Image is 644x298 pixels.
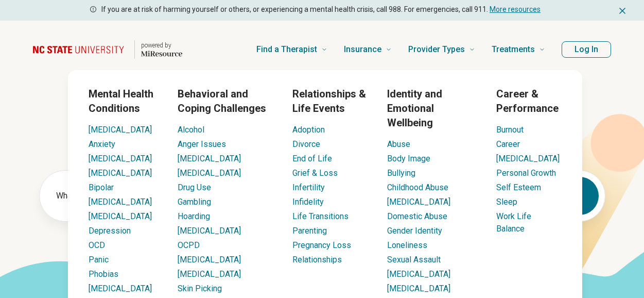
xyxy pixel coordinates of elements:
a: Gambling [178,197,211,207]
a: Body Image [387,154,430,163]
a: Adoption [292,125,325,135]
a: [MEDICAL_DATA] [89,168,152,178]
a: Life Transitions [292,211,349,221]
p: If you are at risk of harming yourself or others, or experiencing a mental health crisis, call 98... [101,4,541,15]
a: Pregnancy Loss [292,240,351,250]
a: Burnout [496,125,524,135]
span: Treatments [492,42,535,57]
a: Hoarding [178,211,210,221]
h3: Behavioral and Coping Challenges [178,87,276,115]
a: Loneliness [387,240,427,250]
a: Infertility [292,183,325,192]
a: Anger Issues [178,139,226,149]
a: [MEDICAL_DATA] [178,269,241,279]
a: Find a Therapist [256,29,327,70]
a: End of Life [292,154,332,163]
a: Drug Use [178,183,211,192]
a: [MEDICAL_DATA] [89,284,152,293]
a: Gender Identity [387,226,442,236]
a: Depression [89,226,131,236]
a: Panic [89,255,109,264]
a: [MEDICAL_DATA] [89,211,152,221]
a: Career [496,139,520,149]
a: [MEDICAL_DATA] [89,154,152,163]
a: [MEDICAL_DATA] [89,197,152,207]
a: [MEDICAL_DATA] [178,154,241,163]
p: powered by [141,41,182,49]
a: Divorce [292,139,320,149]
span: Insurance [344,42,381,57]
a: Phobias [89,269,118,279]
a: Bullying [387,168,415,178]
a: Infidelity [292,197,324,207]
a: [MEDICAL_DATA] [178,168,241,178]
a: Relationships [292,255,342,264]
a: [MEDICAL_DATA] [387,269,450,279]
a: [MEDICAL_DATA] [496,154,560,163]
h3: Mental Health Conditions [89,87,161,115]
button: Dismiss [617,4,628,16]
a: [MEDICAL_DATA] [387,197,450,207]
a: Treatments [492,29,545,70]
a: OCPD [178,240,200,250]
button: Log In [562,41,611,58]
span: Provider Types [408,42,465,57]
a: Bipolar [89,183,114,192]
a: Provider Types [408,29,475,70]
a: [MEDICAL_DATA] [387,284,450,293]
a: Personal Growth [496,168,556,178]
a: Abuse [387,139,410,149]
a: Self Esteem [496,183,541,192]
a: Anxiety [89,139,115,149]
a: More resources [490,5,541,13]
a: [MEDICAL_DATA] [178,226,241,236]
h3: Relationships & Life Events [292,87,371,115]
a: Home page [33,33,182,66]
a: Work Life Balance [496,211,531,234]
a: Skin Picking [178,284,222,293]
a: Sleep [496,197,517,207]
h3: Career & Performance [496,87,562,115]
a: Alcohol [178,125,204,135]
a: Insurance [344,29,392,70]
div: Find a Therapist [6,70,644,292]
a: Childhood Abuse [387,183,448,192]
h3: Identity and Emotional Wellbeing [387,87,480,130]
a: Domestic Abuse [387,211,447,221]
a: Parenting [292,226,327,236]
a: Sexual Assault [387,255,441,264]
a: OCD [89,240,105,250]
a: Grief & Loss [292,168,338,178]
a: [MEDICAL_DATA] [89,125,152,135]
a: [MEDICAL_DATA] [178,255,241,264]
span: Find a Therapist [256,42,317,57]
